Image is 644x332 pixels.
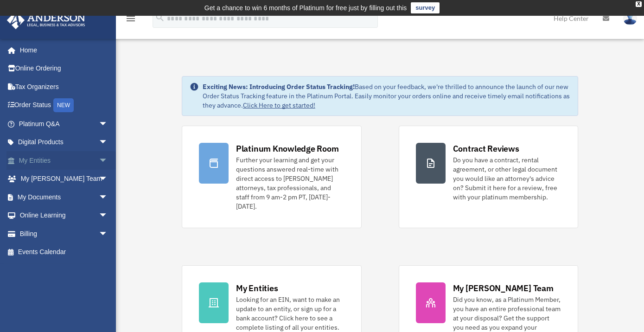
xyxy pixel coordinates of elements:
div: Based on your feedback, we're thrilled to announce the launch of our new Order Status Tracking fe... [203,82,570,110]
div: Contract Reviews [453,143,519,154]
span: arrow_drop_down [99,170,117,189]
span: arrow_drop_down [99,115,117,134]
div: Get a chance to win 6 months of Platinum for free just by filling out this [204,2,407,13]
a: My [PERSON_NAME] Teamarrow_drop_down [6,170,122,188]
a: survey [411,2,440,13]
img: Anderson Advisors Platinum Portal [4,11,88,29]
a: Order StatusNEW [6,96,122,115]
a: menu [125,16,136,24]
i: menu [125,13,136,24]
a: Click Here to get started! [243,101,315,109]
span: arrow_drop_down [99,188,117,207]
a: Platinum Knowledge Room Further your learning and get your questions answered real-time with dire... [182,126,362,228]
strong: Exciting News: Introducing Order Status Tracking! [203,83,355,91]
a: Platinum Q&Aarrow_drop_down [6,115,122,133]
a: Digital Productsarrow_drop_down [6,133,122,152]
div: Further your learning and get your questions answered real-time with direct access to [PERSON_NAM... [236,155,344,211]
div: close [636,1,642,7]
a: Events Calendar [6,243,122,262]
a: Online Learningarrow_drop_down [6,206,122,225]
div: NEW [53,98,74,112]
a: Online Ordering [6,59,122,78]
span: arrow_drop_down [99,224,117,243]
a: My Documentsarrow_drop_down [6,188,122,206]
a: Home [6,41,117,59]
i: search [155,13,165,23]
a: Billingarrow_drop_down [6,224,122,243]
div: Looking for an EIN, want to make an update to an entity, or sign up for a bank account? Click her... [236,295,344,332]
img: User Pic [623,12,637,25]
span: arrow_drop_down [99,151,117,170]
a: Contract Reviews Do you have a contract, rental agreement, or other legal document you would like... [399,126,579,228]
span: arrow_drop_down [99,206,117,225]
div: Platinum Knowledge Room [236,143,339,154]
div: My [PERSON_NAME] Team [453,282,554,294]
a: Tax Organizers [6,77,122,96]
div: My Entities [236,282,278,294]
a: My Entitiesarrow_drop_down [6,151,122,170]
span: arrow_drop_down [99,133,117,152]
div: Do you have a contract, rental agreement, or other legal document you would like an attorney's ad... [453,155,561,202]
